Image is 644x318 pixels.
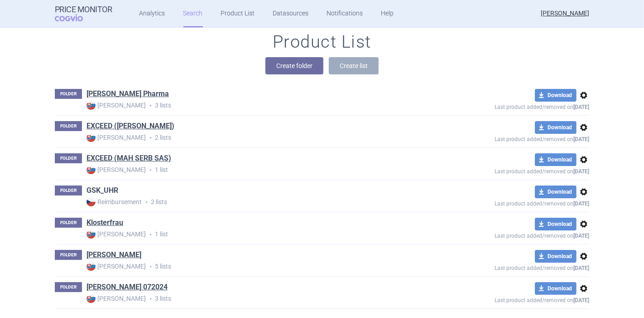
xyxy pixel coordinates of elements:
p: 2 lists [87,197,429,207]
i: • [142,198,151,207]
h1: GSK_UHR [87,186,118,197]
img: CZ [87,197,96,206]
h1: Pierre Fabre 072024 [87,282,168,294]
p: Last product added/removed on [429,102,589,110]
button: Download [535,282,577,295]
strong: [PERSON_NAME] [87,294,146,303]
h1: EXCEED (MAH Hansa) [87,121,174,133]
a: GSK_UHR [87,186,118,196]
strong: [PERSON_NAME] [87,101,146,110]
p: Last product added/removed on [429,198,589,207]
img: SK [87,262,96,271]
img: SK [87,165,96,174]
i: • [146,133,155,142]
p: 1 list [87,230,429,239]
strong: [DATE] [573,297,589,303]
p: FOLDER [55,89,82,99]
p: 5 lists [87,262,429,271]
i: • [146,230,155,239]
a: [PERSON_NAME] 072024 [87,282,168,292]
i: • [146,262,155,271]
p: FOLDER [55,153,82,163]
i: • [146,166,155,175]
strong: [DATE] [573,201,589,207]
a: Klosterfrau [87,218,123,228]
p: Last product added/removed on [429,295,589,303]
a: [PERSON_NAME] Pharma [87,89,169,99]
strong: Reimbursement [87,197,142,206]
p: FOLDER [55,121,82,131]
strong: [DATE] [573,104,589,110]
strong: [PERSON_NAME] [87,165,146,174]
button: Download [535,250,577,263]
button: Download [535,186,577,198]
p: Last product added/removed on [429,166,589,175]
strong: [PERSON_NAME] [87,262,146,271]
p: Last product added/removed on [429,134,589,142]
i: • [146,294,155,303]
h1: Klosterfrau [87,218,123,230]
p: FOLDER [55,282,82,292]
p: Last product added/removed on [429,263,589,271]
strong: Price Monitor [55,5,112,14]
img: SK [87,101,96,110]
h1: Pierre Fabre [87,250,141,262]
a: EXCEED ([PERSON_NAME]) [87,121,174,131]
img: SK [87,133,96,142]
a: EXCEED (MAH SERB SAS) [87,153,171,163]
p: FOLDER [55,186,82,196]
p: 3 lists [87,101,429,110]
a: [PERSON_NAME] [87,250,141,260]
p: FOLDER [55,250,82,260]
p: FOLDER [55,218,82,228]
span: COGVIO [55,14,96,21]
strong: [DATE] [573,233,589,239]
p: 2 lists [87,133,429,142]
p: Last product added/removed on [429,230,589,239]
img: SK [87,294,96,303]
button: Download [535,121,577,134]
h1: ELVA Pharma [87,89,169,101]
p: 1 list [87,165,429,175]
button: Create list [329,57,379,74]
i: • [146,101,155,110]
strong: [PERSON_NAME] [87,230,146,239]
strong: [DATE] [573,168,589,175]
button: Download [535,153,577,166]
button: Create folder [265,57,323,74]
h1: EXCEED (MAH SERB SAS) [87,153,171,165]
strong: [DATE] [573,136,589,142]
img: SK [87,230,96,239]
strong: [PERSON_NAME] [87,133,146,142]
h1: Product List [273,32,371,53]
strong: [DATE] [573,265,589,271]
button: Download [535,218,577,230]
button: Download [535,89,577,102]
p: 3 lists [87,294,429,303]
a: Price MonitorCOGVIO [55,5,112,22]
